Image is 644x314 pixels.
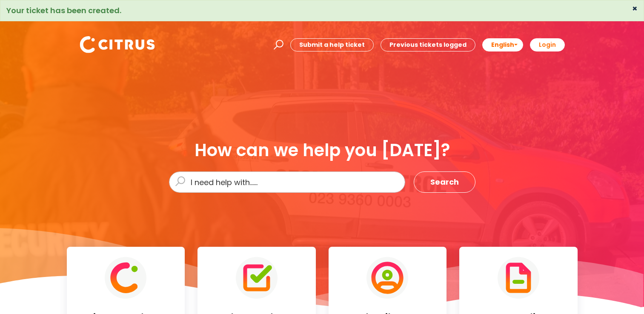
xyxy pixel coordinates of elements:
[381,38,475,51] a: Previous tickets logged
[290,38,374,51] a: Submit a help ticket
[414,171,475,193] button: Search
[169,141,475,160] div: How can we help you [DATE]?
[539,40,556,49] b: Login
[530,38,565,51] a: Login
[632,5,638,12] button: ×
[491,40,514,49] span: English
[430,175,459,189] span: Search
[169,171,405,193] input: I need help with......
